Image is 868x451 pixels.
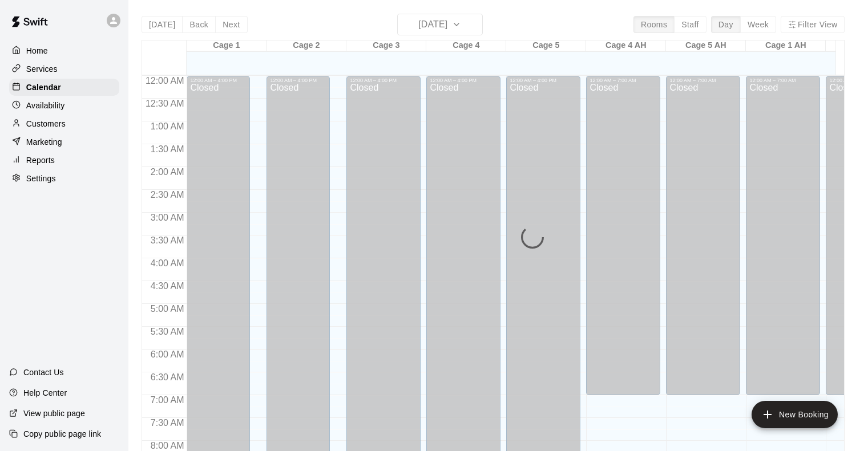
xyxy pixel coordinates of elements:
span: 2:30 AM [148,190,187,200]
span: 12:30 AM [143,99,187,108]
div: Cage 5 [506,40,586,51]
div: 12:00 AM – 4:00 PM [190,78,247,83]
div: 12:00 AM – 4:00 PM [270,78,326,83]
span: 6:00 AM [148,350,187,359]
span: 3:00 AM [148,213,187,222]
div: 12:00 AM – 4:00 PM [350,78,417,83]
div: Cage 4 AH [586,40,666,51]
div: 12:00 AM – 7:00 AM [590,78,657,83]
span: 7:30 AM [148,418,187,428]
span: 3:30 AM [148,235,187,245]
div: Closed [669,83,737,399]
div: 12:00 AM – 7:00 AM: Closed [586,76,660,395]
div: Closed [749,83,817,399]
span: 2:00 AM [148,167,187,177]
a: Marketing [9,133,119,151]
span: 1:00 AM [148,121,187,131]
div: Cage 4 [426,40,506,51]
a: Home [9,42,119,59]
a: Customers [9,115,119,132]
p: Services [26,63,58,75]
span: 4:00 AM [148,258,187,268]
div: 12:00 AM – 4:00 PM [510,78,577,83]
p: Home [26,45,48,56]
div: Cage 3 [346,40,426,51]
div: 12:00 AM – 7:00 AM: Closed [746,76,820,395]
a: Services [9,60,119,78]
div: 12:00 AM – 7:00 AM [669,78,737,83]
p: Availability [26,100,65,111]
div: Cage 1 AH [746,40,826,51]
p: Calendar [26,82,61,93]
p: View public page [23,408,85,419]
span: 8:00 AM [148,441,187,450]
p: Copy public page link [23,428,101,440]
p: Contact Us [23,367,64,378]
span: 12:00 AM [143,76,187,86]
p: Marketing [26,136,62,148]
p: Settings [26,173,56,184]
div: 12:00 AM – 7:00 AM: Closed [666,76,740,395]
a: Settings [9,170,119,187]
span: 4:30 AM [148,281,187,291]
span: 6:30 AM [148,372,187,382]
a: Calendar [9,79,119,96]
a: Availability [9,97,119,114]
div: Cage 2 [267,40,346,51]
p: Reports [26,155,55,166]
span: 5:30 AM [148,327,187,336]
div: 12:00 AM – 7:00 AM [749,78,817,83]
p: Help Center [23,387,67,399]
div: Cage 1 [187,40,267,51]
div: 12:00 AM – 4:00 PM [430,78,497,83]
button: add [752,401,838,428]
div: Closed [590,83,657,399]
a: Reports [9,152,119,169]
div: Cage 5 AH [666,40,746,51]
span: 7:00 AM [148,395,187,405]
p: Customers [26,118,66,129]
span: 1:30 AM [148,144,187,154]
span: 5:00 AM [148,304,187,314]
